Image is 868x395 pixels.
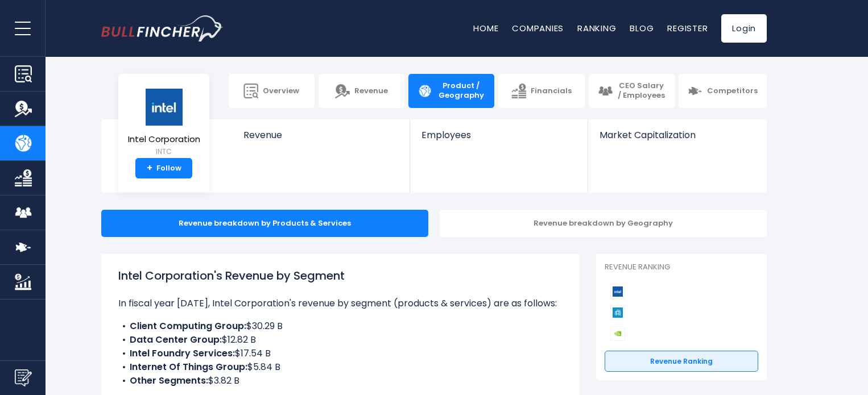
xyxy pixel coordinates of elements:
b: Data Center Group: [130,333,222,346]
small: INTC [128,147,200,157]
span: Competitors [707,86,758,96]
span: Overview [263,86,299,96]
a: Login [721,14,767,43]
a: Competitors [679,74,767,108]
a: Blog [630,22,654,34]
a: CEO Salary / Employees [589,74,675,108]
span: CEO Salary / Employees [617,81,666,101]
span: Revenue [354,86,388,96]
p: Revenue Ranking [605,263,758,272]
img: NVIDIA Corporation competitors logo [610,326,625,341]
h1: Intel Corporation's Revenue by Segment [118,267,562,284]
a: Market Capitalization [588,119,766,160]
li: $30.29 B [118,319,562,333]
a: Intel Corporation INTC [127,88,201,159]
a: Register [667,22,708,34]
b: Other Segments: [130,374,208,387]
span: Intel Corporation [128,135,200,144]
li: $17.54 B [118,347,562,360]
a: Product / Geography [408,74,494,108]
span: Market Capitalization [600,130,754,140]
a: Home [473,22,498,34]
p: In fiscal year [DATE], Intel Corporation's revenue by segment (products & services) are as follows: [118,297,562,310]
span: Employees [421,130,576,140]
strong: + [147,163,152,173]
span: Financials [531,86,572,96]
a: Financials [498,74,584,108]
a: Revenue [232,119,410,160]
img: bullfincher logo [101,15,224,41]
img: Intel Corporation competitors logo [610,284,625,299]
a: Go to homepage [101,15,224,41]
a: Revenue [319,74,404,108]
a: Companies [512,22,564,34]
a: Ranking [577,22,616,34]
div: Revenue breakdown by Products & Services [101,210,428,237]
span: Revenue [243,130,399,140]
div: Revenue breakdown by Geography [440,210,767,237]
a: Employees [410,119,587,160]
b: Intel Foundry Services: [130,347,235,360]
a: Overview [229,74,315,108]
b: Internet Of Things Group: [130,360,247,373]
li: $5.84 B [118,360,562,374]
a: Revenue Ranking [605,351,758,372]
span: Product / Geography [437,81,485,101]
li: $12.82 B [118,333,562,347]
a: +Follow [135,158,192,178]
img: Applied Materials competitors logo [610,305,625,320]
li: $3.82 B [118,374,562,388]
b: Client Computing Group: [130,319,246,332]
